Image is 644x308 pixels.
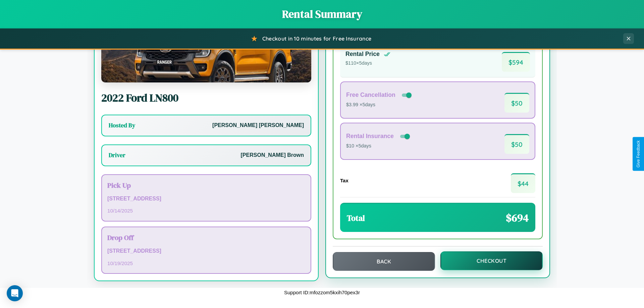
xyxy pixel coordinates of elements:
[511,173,535,193] span: $ 44
[346,133,394,140] h4: Rental Insurance
[107,259,305,268] p: 10 / 19 / 2025
[347,212,365,224] h3: Total
[333,252,435,271] button: Back
[109,121,135,129] h3: Hosted By
[107,246,305,256] p: [STREET_ADDRESS]
[346,101,413,109] p: $3.99 × 5 days
[345,51,380,58] h4: Rental Price
[346,142,411,150] p: $10 × 5 days
[109,151,125,159] h3: Driver
[101,90,311,105] h2: 2022 Ford LN800
[7,7,637,21] h1: Rental Summary
[212,121,304,130] p: [PERSON_NAME] [PERSON_NAME]
[262,35,371,42] span: Checkout in 10 minutes for Free Insurance
[241,150,304,160] p: [PERSON_NAME] Brown
[504,134,529,154] span: $ 50
[107,194,305,204] p: [STREET_ADDRESS]
[440,251,543,270] button: Checkout
[7,285,23,301] div: Open Intercom Messenger
[506,210,529,225] span: $ 694
[502,52,530,72] span: $ 594
[346,91,395,99] h4: Free Cancellation
[636,140,641,168] div: Give Feedback
[107,233,305,242] h3: Drop Off
[107,180,305,190] h3: Pick Up
[340,178,348,183] h4: Tax
[345,59,390,68] p: $ 110 × 5 days
[284,288,360,297] p: Support ID: mfozzom5kxih70pex3r
[504,93,529,113] span: $ 50
[107,206,305,215] p: 10 / 14 / 2025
